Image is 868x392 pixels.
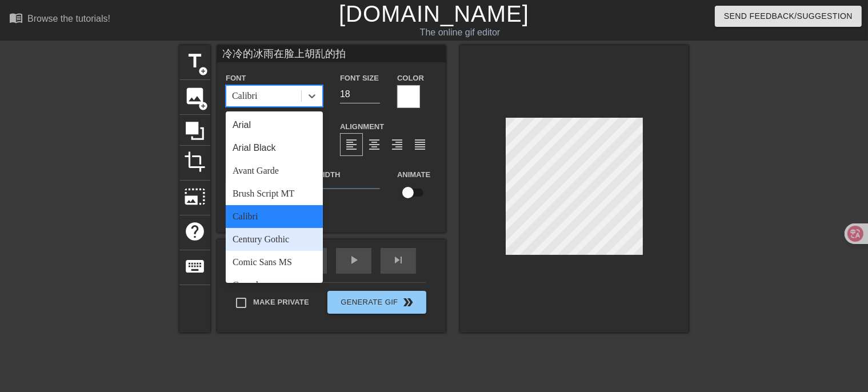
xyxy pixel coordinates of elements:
[397,73,424,84] label: Color
[391,253,405,267] span: skip_next
[198,101,208,111] span: add_circle
[390,138,404,151] span: format_align_right
[27,14,110,23] div: Browse the tutorials!
[327,291,426,314] button: Generate Gif
[226,114,323,137] div: Arial
[402,295,415,309] span: double_arrow
[226,182,323,205] div: Brush Script MT
[340,121,384,133] label: Alignment
[339,1,529,26] a: [DOMAIN_NAME]
[226,228,323,251] div: Century Gothic
[295,26,625,39] div: The online gif editor
[413,138,427,151] span: format_align_justify
[226,159,323,182] div: Avant Garde
[226,137,323,159] div: Arial Black
[715,6,862,27] button: Send Feedback/Suggestion
[184,221,206,242] span: help
[332,295,422,309] span: Generate Gif
[198,66,208,76] span: add_circle
[184,151,206,173] span: crop
[340,73,379,84] label: Font Size
[253,297,309,308] span: Make Private
[232,89,257,103] div: Calibri
[9,11,110,29] a: Browse the tutorials!
[226,274,323,297] div: Consolas
[9,11,23,25] span: menu_book
[367,138,381,151] span: format_align_center
[724,9,853,23] span: Send Feedback/Suggestion
[397,169,430,181] label: Animate
[184,85,206,107] span: image
[347,253,361,267] span: play_arrow
[184,186,206,207] span: photo_size_select_large
[184,50,206,72] span: title
[345,138,358,151] span: format_align_left
[226,205,323,228] div: Calibri
[226,251,323,274] div: Comic Sans MS
[226,73,246,84] label: Font
[184,255,206,277] span: keyboard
